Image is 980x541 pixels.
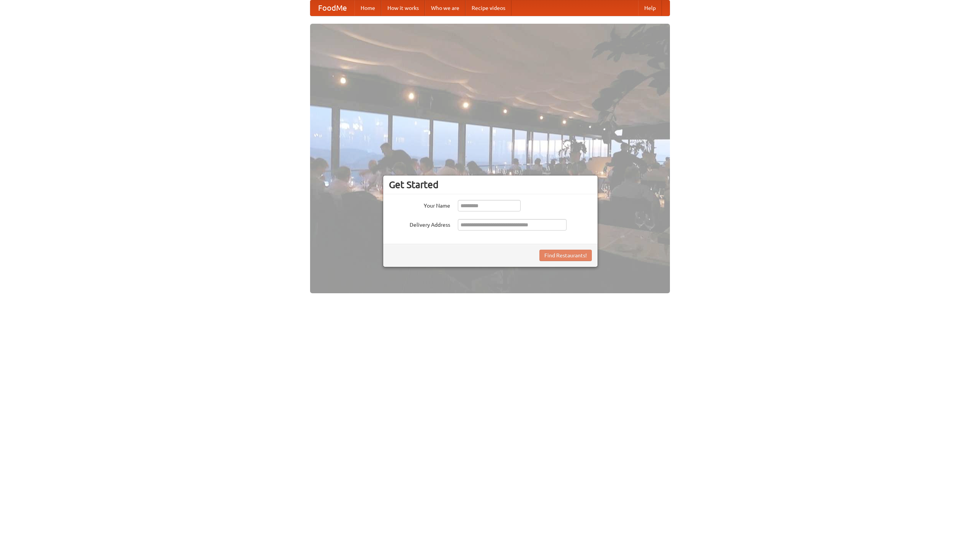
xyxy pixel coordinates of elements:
a: Help [638,0,662,16]
a: FoodMe [310,0,354,16]
a: Home [354,0,381,16]
a: Who we are [425,0,465,16]
a: Recipe videos [465,0,511,16]
label: Delivery Address [389,219,450,229]
button: Find Restaurants! [539,250,592,261]
a: How it works [381,0,425,16]
h3: Get Started [389,179,592,190]
label: Your Name [389,200,450,210]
